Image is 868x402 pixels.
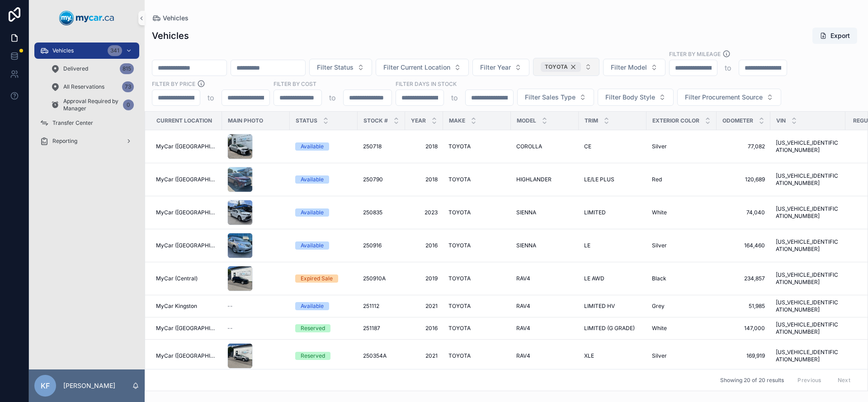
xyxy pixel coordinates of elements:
[208,92,214,103] p: to
[652,176,662,183] span: Red
[584,352,641,359] a: XLE
[29,36,145,161] div: scrollable content
[652,176,711,183] a: Red
[411,117,426,124] span: Year
[776,117,786,124] span: VIN
[722,242,765,249] a: 164,460
[652,242,711,249] a: Silver
[652,303,711,310] a: Grey
[516,352,530,359] span: RAV4
[363,352,400,359] a: 250354A
[301,241,324,250] div: Available
[652,275,666,282] span: Black
[720,377,784,384] span: Showing 20 of 20 results
[295,175,352,184] a: Available
[156,303,197,310] span: MyCar Kingston
[533,58,599,76] button: Select Button
[776,205,840,220] span: [US_VEHICLE_IDENTIFICATION_NUMBER]
[584,176,614,183] span: LE/LE PLUS
[725,62,731,73] p: to
[722,325,765,332] a: 147,000
[516,242,573,249] a: SIENNA
[227,325,284,332] a: --
[63,83,104,90] span: All Reservations
[363,176,383,183] span: 250790
[776,271,840,286] a: [US_VEHICLE_IDENTIFICATION_NUMBER]
[41,380,50,391] span: KF
[516,325,530,332] span: RAV4
[722,275,765,282] a: 234,857
[363,209,400,216] a: 250835
[516,352,573,359] a: RAV4
[156,209,217,216] a: MyCar ([GEOGRAPHIC_DATA])
[584,242,641,249] a: LE
[525,93,576,102] span: Filter Sales Type
[295,302,352,310] a: Available
[776,321,840,336] a: [US_VEHICLE_IDENTIFICATION_NUMBER]
[363,117,388,124] span: Stock #
[301,302,324,310] div: Available
[295,142,352,151] a: Available
[584,325,641,332] a: LIMITED (G GRADE)
[295,274,352,283] a: Expired Sale
[410,209,438,216] a: 2023
[776,172,840,187] a: [US_VEHICLE_IDENTIFICATION_NUMBER]
[652,143,667,150] span: Silver
[722,176,765,183] span: 120,689
[448,209,505,216] a: TOYOTA
[776,139,840,154] a: [US_VEHICLE_IDENTIFICATION_NUMBER]
[448,242,505,249] a: TOYOTA
[451,92,458,103] p: to
[329,92,336,103] p: to
[410,275,438,282] span: 2019
[480,63,511,72] span: Filter Year
[603,59,665,76] button: Select Button
[34,133,139,149] a: Reporting
[410,325,438,332] a: 2016
[363,303,400,310] a: 251112
[448,303,505,310] a: TOYOTA
[63,65,88,72] span: Delivered
[516,242,536,249] span: SIENNA
[156,176,217,183] span: MyCar ([GEOGRAPHIC_DATA])
[584,352,594,359] span: XLE
[584,176,641,183] a: LE/LE PLUS
[34,43,139,59] a: Vehicles341
[152,80,195,88] label: FILTER BY PRICE
[376,59,469,76] button: Select Button
[156,143,217,150] a: MyCar ([GEOGRAPHIC_DATA])
[685,93,763,102] span: Filter Procurement Source
[652,117,699,124] span: Exterior Color
[776,349,840,363] a: [US_VEHICLE_IDENTIFICATION_NUMBER]
[722,352,765,359] a: 169,919
[448,176,505,183] a: TOYOTA
[156,242,217,249] a: MyCar ([GEOGRAPHIC_DATA])
[516,303,530,310] span: RAV4
[652,143,711,150] a: Silver
[776,238,840,253] a: [US_VEHICLE_IDENTIFICATION_NUMBER]
[274,80,316,88] label: FILTER BY COST
[472,59,529,76] button: Select Button
[34,115,139,131] a: Transfer Center
[611,63,647,72] span: Filter Model
[363,325,380,332] span: 251187
[363,275,400,282] a: 250910A
[363,275,386,282] span: 250910A
[584,242,590,249] span: LE
[448,209,471,216] span: TOYOTA
[296,117,317,124] span: Status
[448,303,471,310] span: TOYOTA
[598,89,674,106] button: Select Button
[156,352,217,359] span: MyCar ([GEOGRAPHIC_DATA])
[776,299,840,313] span: [US_VEHICLE_IDENTIFICATION_NUMBER]
[517,89,594,106] button: Select Button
